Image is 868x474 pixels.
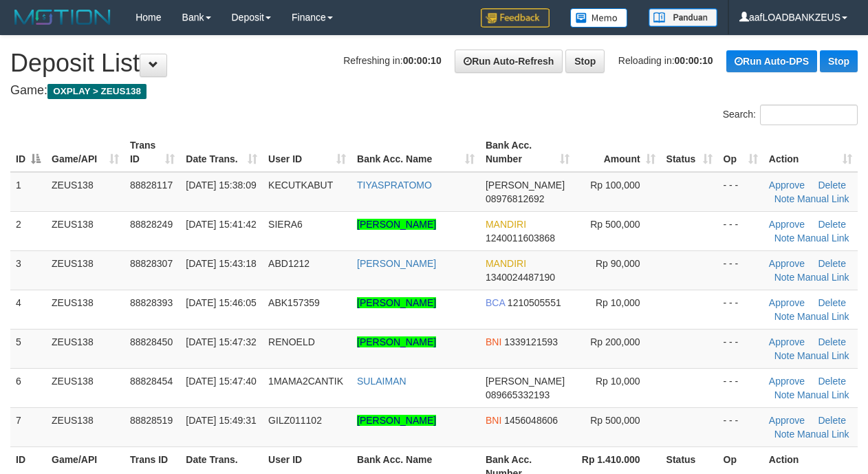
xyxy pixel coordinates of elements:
th: Bank Acc. Name: activate to sort column ascending [351,133,480,172]
span: Rp 90,000 [596,258,640,269]
td: 4 [10,290,46,329]
a: Manual Link [797,272,849,283]
span: RENOELD [268,336,315,347]
td: ZEUS138 [46,250,124,290]
span: 88828307 [130,258,173,269]
a: [PERSON_NAME] [357,219,436,230]
td: 5 [10,329,46,368]
td: ZEUS138 [46,329,124,368]
a: Delete [818,415,845,426]
td: 6 [10,368,46,407]
a: TIYASPRATOMO [357,180,432,191]
a: [PERSON_NAME] [357,297,436,308]
th: User ID: activate to sort column ascending [263,133,351,172]
th: Bank Acc. Number: activate to sort column ascending [480,133,575,172]
span: [PERSON_NAME] [486,180,565,191]
input: Search: [760,105,858,125]
span: Refreshing in: [343,55,441,66]
span: [DATE] 15:47:32 [186,336,256,347]
a: Note [774,272,795,283]
span: OXPLAY > ZEUS138 [47,84,147,99]
a: Manual Link [797,193,849,204]
td: - - - [718,407,763,446]
th: Date Trans.: activate to sort column ascending [180,133,263,172]
span: Copy 1340024487190 to clipboard [486,272,555,283]
td: ZEUS138 [46,407,124,446]
td: 1 [10,172,46,212]
span: Copy 08976812692 to clipboard [486,193,545,204]
a: [PERSON_NAME] [357,258,436,269]
span: GILZ011102 [268,415,322,426]
td: - - - [718,329,763,368]
td: ZEUS138 [46,172,124,212]
td: 2 [10,211,46,250]
th: Amount: activate to sort column ascending [575,133,661,172]
a: Approve [769,336,805,347]
th: Op: activate to sort column ascending [718,133,763,172]
span: ABK157359 [268,297,320,308]
span: KECUTKABUT [268,180,333,191]
img: MOTION_logo.png [10,7,115,28]
a: SULAIMAN [357,376,406,387]
img: panduan.png [649,8,717,27]
td: - - - [718,211,763,250]
td: 7 [10,407,46,446]
td: - - - [718,368,763,407]
th: Game/API: activate to sort column ascending [46,133,124,172]
a: Approve [769,219,805,230]
span: [PERSON_NAME] [486,376,565,387]
th: Status: activate to sort column ascending [661,133,718,172]
span: [DATE] 15:41:42 [186,219,256,230]
a: Stop [565,50,605,73]
span: Rp 500,000 [590,219,640,230]
a: Approve [769,180,805,191]
a: Delete [818,297,845,308]
span: MANDIRI [486,219,526,230]
a: Delete [818,219,845,230]
span: Copy 089665332193 to clipboard [486,389,550,400]
span: 1MAMA2CANTIK [268,376,343,387]
span: [DATE] 15:49:31 [186,415,256,426]
span: Rp 100,000 [590,180,640,191]
span: Copy 1339121593 to clipboard [504,336,558,347]
span: MANDIRI [486,258,526,269]
a: Approve [769,297,805,308]
span: ABD1212 [268,258,310,269]
a: Approve [769,415,805,426]
span: 88828393 [130,297,173,308]
a: Run Auto-DPS [726,50,817,72]
a: Manual Link [797,311,849,322]
a: Approve [769,376,805,387]
span: Rp 10,000 [596,376,640,387]
span: BNI [486,415,501,426]
span: [DATE] 15:46:05 [186,297,256,308]
img: Feedback.jpg [481,8,550,28]
span: Copy 1456048606 to clipboard [504,415,558,426]
a: Stop [820,50,858,72]
img: Button%20Memo.svg [570,8,628,28]
td: 3 [10,250,46,290]
a: Note [774,350,795,361]
h4: Game: [10,84,858,98]
span: Rp 500,000 [590,415,640,426]
span: 88828450 [130,336,173,347]
span: Copy 1240011603868 to clipboard [486,233,555,244]
a: Manual Link [797,233,849,244]
span: [DATE] 15:43:18 [186,258,256,269]
td: - - - [718,250,763,290]
a: Note [774,429,795,440]
td: ZEUS138 [46,290,124,329]
a: [PERSON_NAME] [357,336,436,347]
span: [DATE] 15:38:09 [186,180,256,191]
th: Trans ID: activate to sort column ascending [124,133,180,172]
a: Delete [818,376,845,387]
span: 88828117 [130,180,173,191]
strong: 00:00:10 [675,55,713,66]
span: Rp 10,000 [596,297,640,308]
a: Note [774,193,795,204]
td: ZEUS138 [46,368,124,407]
a: Delete [818,258,845,269]
span: SIERA6 [268,219,303,230]
span: BNI [486,336,501,347]
a: Manual Link [797,429,849,440]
